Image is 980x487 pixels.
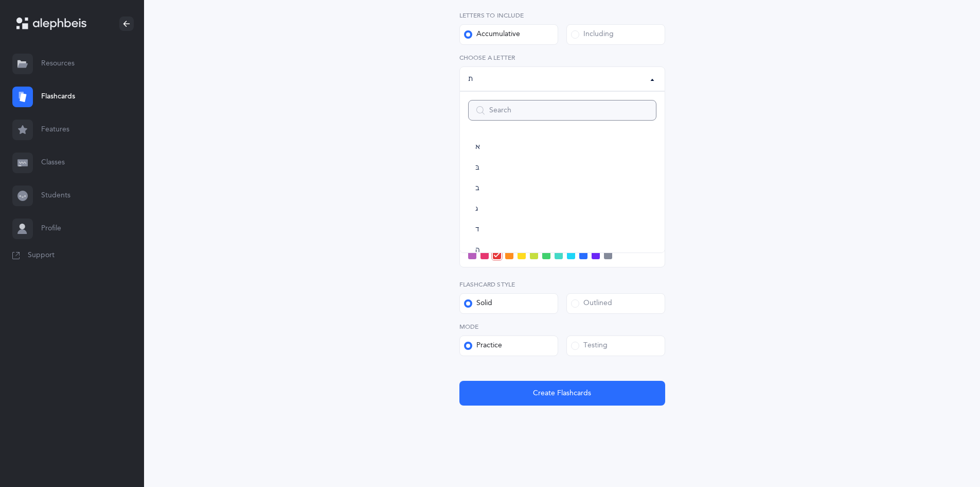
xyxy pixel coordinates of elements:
[468,74,473,85] div: ת
[571,341,608,351] div: Testing
[459,53,665,62] label: Choose a letter
[459,11,665,20] label: Letters to include
[468,100,656,121] input: Search
[464,341,502,351] div: Practice
[459,322,665,331] label: Mode
[459,280,665,289] label: Flashcard Style
[28,250,55,261] span: Support
[475,184,479,193] span: ב
[929,435,968,475] iframe: Drift Widget Chat Controller
[464,298,492,309] div: Solid
[533,388,591,399] span: Create Flashcards
[475,246,480,255] span: ה
[571,298,612,309] div: Outlined
[459,66,665,91] button: ת
[464,29,520,40] div: Accumulative
[459,381,665,406] button: Create Flashcards
[475,225,479,234] span: ד
[475,205,478,214] span: ג
[475,163,479,173] span: בּ
[475,143,480,152] span: א
[571,29,614,40] div: Including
